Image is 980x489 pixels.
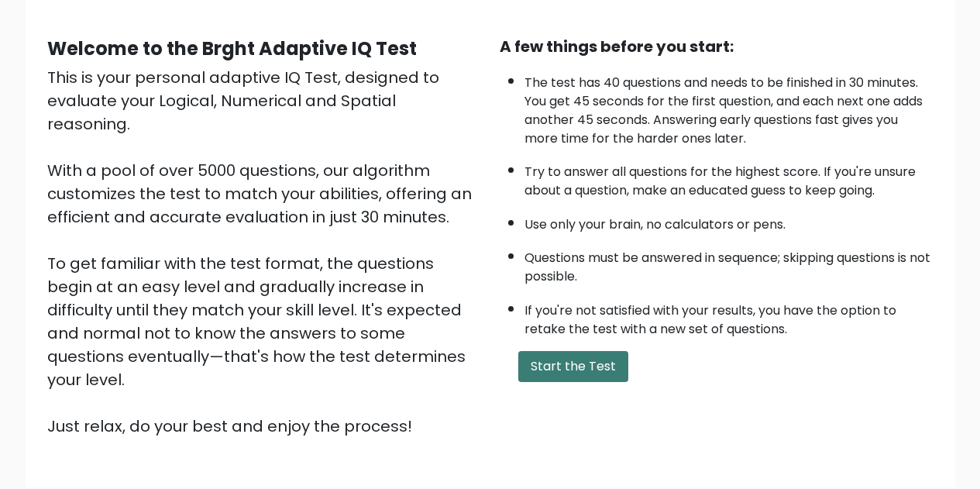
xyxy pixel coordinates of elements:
li: Use only your brain, no calculators or pens. [524,208,934,234]
li: Try to answer all questions for the highest score. If you're unsure about a question, make an edu... [524,155,934,200]
div: This is your personal adaptive IQ Test, designed to evaluate your Logical, Numerical and Spatial ... [47,66,481,438]
li: The test has 40 questions and needs to be finished in 30 minutes. You get 45 seconds for the firs... [524,66,934,148]
button: Start the Test [518,351,628,382]
div: A few things before you start: [500,35,934,58]
li: Questions must be answered in sequence; skipping questions is not possible. [524,241,934,286]
b: Welcome to the Brght Adaptive IQ Test [47,36,417,61]
li: If you're not satisfied with your results, you have the option to retake the test with a new set ... [524,294,934,339]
